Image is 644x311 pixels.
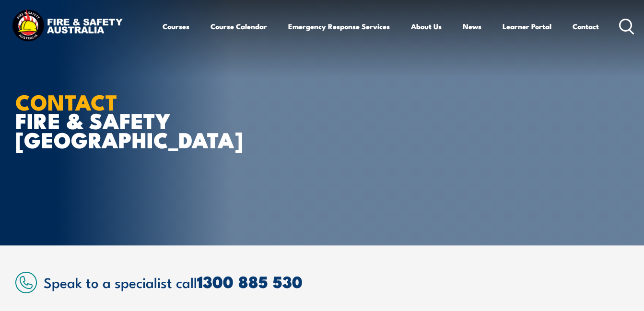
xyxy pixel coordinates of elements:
a: About Us [411,15,442,38]
a: Course Calendar [211,15,267,38]
a: Contact [573,15,599,38]
a: 1300 885 530 [197,268,303,294]
a: News [463,15,481,38]
strong: CONTACT [15,85,117,118]
a: Learner Portal [503,15,551,38]
h1: FIRE & SAFETY [GEOGRAPHIC_DATA] [15,92,252,148]
a: Courses [163,15,189,38]
h2: Speak to a specialist call [44,273,629,290]
a: Emergency Response Services [288,15,390,38]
